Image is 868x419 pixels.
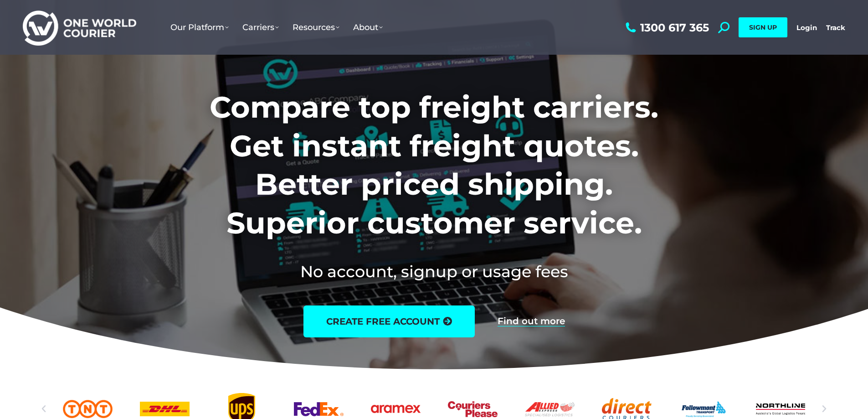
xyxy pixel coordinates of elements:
span: About [353,22,383,32]
a: SIGN UP [739,17,787,37]
a: About [346,13,390,41]
span: SIGN UP [749,23,777,31]
a: Login [796,23,817,32]
span: Resources [293,22,339,32]
h1: Compare top freight carriers. Get instant freight quotes. Better priced shipping. Superior custom... [149,88,719,242]
a: Resources [286,13,346,41]
a: Track [826,23,845,32]
span: Our Platform [170,22,229,32]
span: Carriers [242,22,279,32]
a: 1300 617 365 [623,22,709,33]
a: Carriers [236,13,286,41]
img: One World Courier [23,9,136,46]
h2: No account, signup or usage fees [149,260,719,283]
a: create free account [303,305,475,337]
a: Find out more [498,316,565,326]
a: Our Platform [164,13,236,41]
